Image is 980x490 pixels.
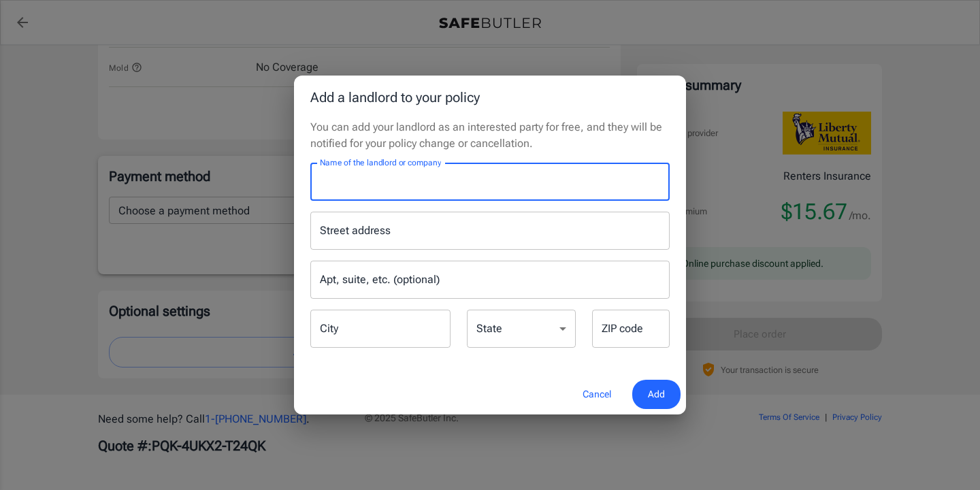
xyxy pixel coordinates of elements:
p: You can add your landlord as an interested party for free, and they will be notified for your pol... [310,119,670,152]
button: Add [632,380,681,409]
button: Cancel [567,380,627,409]
span: Add [648,386,665,403]
h2: Add a landlord to your policy [294,76,686,119]
label: Name of the landlord or company [320,157,441,168]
